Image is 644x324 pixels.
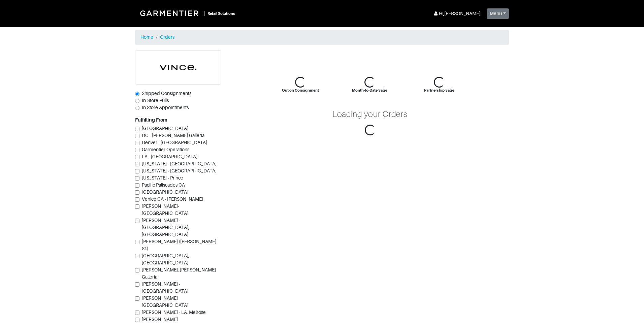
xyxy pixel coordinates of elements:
a: |Retail Solutions [135,5,238,21]
input: [GEOGRAPHIC_DATA] [135,127,139,131]
div: Out on Consignment [282,88,319,93]
a: Orders [160,34,174,40]
nav: breadcrumb [135,30,509,45]
img: Garmentier [136,7,204,20]
span: [PERSON_NAME] - [GEOGRAPHIC_DATA], [GEOGRAPHIC_DATA] [142,218,189,237]
input: [PERSON_NAME]-[GEOGRAPHIC_DATA] [135,204,139,209]
input: [US_STATE] - [GEOGRAPHIC_DATA] [135,162,139,166]
span: Venice CA - [PERSON_NAME] [142,196,203,202]
input: [PERSON_NAME], [PERSON_NAME] Galleria [135,268,139,272]
input: [PERSON_NAME] - [GEOGRAPHIC_DATA] [135,282,139,287]
input: [US_STATE] - Prince [135,176,139,181]
span: [US_STATE] - [GEOGRAPHIC_DATA] [142,161,217,166]
div: Partnership Sales [424,88,455,93]
button: Menu [487,8,509,19]
input: Pacific Paliscades CA [135,183,139,188]
input: In Store Appointments [135,106,139,110]
span: Shipped Consignments [142,91,191,96]
input: [PERSON_NAME][GEOGRAPHIC_DATA] [135,296,139,301]
span: Garmentier Operations [142,147,189,152]
input: Denver - [GEOGRAPHIC_DATA] [135,141,139,145]
div: Loading your Orders [332,109,408,119]
span: [GEOGRAPHIC_DATA] [142,126,188,131]
input: Venice CA - [PERSON_NAME] [135,197,139,202]
span: [PERSON_NAME] - LA, Melrose [142,310,206,315]
span: Denver - [GEOGRAPHIC_DATA] [142,140,207,145]
input: Garmentier Operations [135,148,139,152]
label: Fulfilling From [135,117,167,124]
span: [PERSON_NAME][GEOGRAPHIC_DATA] [142,295,188,308]
input: [GEOGRAPHIC_DATA], [GEOGRAPHIC_DATA] [135,254,139,258]
span: [PERSON_NAME]-[GEOGRAPHIC_DATA] [142,203,188,216]
input: [PERSON_NAME] - [GEOGRAPHIC_DATA], [GEOGRAPHIC_DATA] [135,219,139,223]
input: LA - [GEOGRAPHIC_DATA] [135,155,139,159]
a: Home [140,34,153,40]
span: In-Store Pulls [142,98,169,103]
div: | [204,10,205,17]
div: Month-to-Date Sales [352,88,388,93]
input: Shipped Consignments [135,92,139,96]
small: Retail Solutions [207,11,235,15]
span: [US_STATE] - Prince [142,175,183,181]
input: [PERSON_NAME] ([PERSON_NAME] St.) [135,240,139,244]
input: [PERSON_NAME] - LA, Melrose [135,311,139,315]
img: cyAkLTq7csKWtL9WARqkkVaF.png [135,51,221,84]
span: Pacific Paliscades CA [142,182,185,188]
input: [GEOGRAPHIC_DATA] [135,190,139,195]
span: DC - [PERSON_NAME] Galleria [142,133,204,138]
span: LA - [GEOGRAPHIC_DATA] [142,154,197,159]
span: [PERSON_NAME] ([PERSON_NAME] St.) [142,239,216,251]
span: [PERSON_NAME] - [GEOGRAPHIC_DATA] [142,281,188,294]
input: [PERSON_NAME][GEOGRAPHIC_DATA]. [135,318,139,322]
input: In-Store Pulls [135,99,139,103]
span: [GEOGRAPHIC_DATA], [GEOGRAPHIC_DATA] [142,253,189,265]
input: [US_STATE] - [GEOGRAPHIC_DATA] [135,169,139,173]
input: DC - [PERSON_NAME] Galleria [135,134,139,138]
span: [PERSON_NAME], [PERSON_NAME] Galleria [142,267,216,280]
div: Hi, [PERSON_NAME] ! [433,10,481,17]
span: [GEOGRAPHIC_DATA] [142,189,188,195]
span: [US_STATE] - [GEOGRAPHIC_DATA] [142,168,217,173]
span: In Store Appointments [142,105,189,110]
